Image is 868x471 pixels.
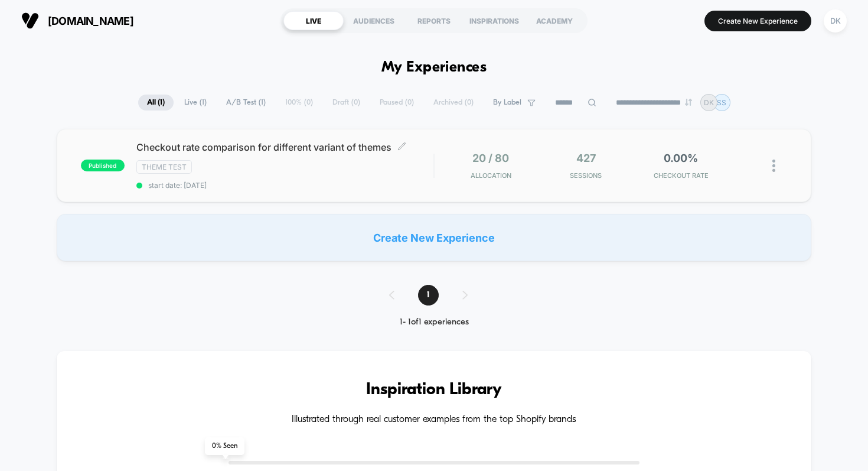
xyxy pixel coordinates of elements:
span: 0.00% [664,152,698,164]
span: Theme Test [136,160,192,174]
span: published [81,160,125,171]
h3: Inspiration Library [92,381,776,399]
div: DK [824,9,847,33]
span: 1 [418,285,439,306]
div: AUDIENCES [344,11,404,30]
span: [DOMAIN_NAME] [48,15,133,27]
span: 0 % Seen [205,437,244,455]
img: close [772,160,775,172]
span: Live ( 1 ) [175,95,216,111]
span: 427 [576,152,596,164]
p: DK [704,98,714,107]
div: 1 - 1 of 1 experiences [377,317,491,327]
img: Visually logo [21,12,39,30]
h4: Illustrated through real customer examples from the top Shopify brands [92,414,776,425]
span: By Label [493,98,521,107]
span: All ( 1 ) [138,95,174,111]
button: DK [820,9,850,33]
div: LIVE [283,11,344,30]
img: end [685,99,692,106]
p: SS [717,98,726,107]
span: 20 / 80 [472,152,509,164]
button: Create New Experience [704,11,811,31]
div: REPORTS [404,11,464,30]
span: start date: [DATE] [136,181,434,190]
h1: My Experiences [381,59,487,76]
span: A/B Test ( 1 ) [217,95,275,111]
div: ACADEMY [524,11,585,30]
div: Create New Experience [57,214,812,261]
button: [DOMAIN_NAME] [18,11,137,30]
span: Checkout rate comparison for different variant of themes [136,141,434,153]
span: Allocation [471,171,511,180]
div: INSPIRATIONS [464,11,524,30]
span: Sessions [541,171,631,180]
span: CHECKOUT RATE [637,171,726,180]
